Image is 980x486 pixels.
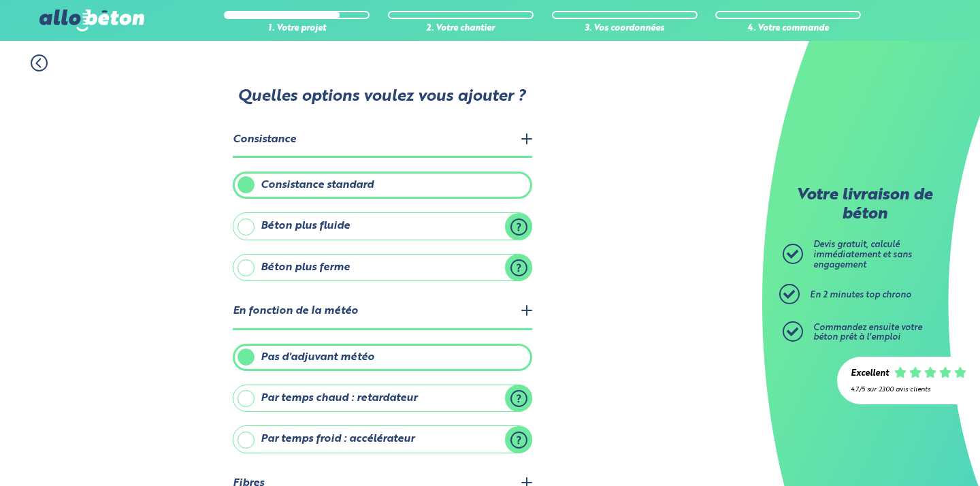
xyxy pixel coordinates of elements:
[224,24,370,34] div: 1. Votre projet
[715,24,861,34] div: 4. Votre commande
[233,212,532,240] label: Béton plus fluide
[233,295,532,329] legend: En fonction de la météo
[233,425,532,453] label: Par temps froid : accélérateur
[233,172,532,199] label: Consistance standard
[552,24,698,34] div: 3. Vos coordonnées
[233,254,532,281] label: Béton plus ferme
[859,433,965,471] iframe: Help widget launcher
[39,10,144,31] img: allobéton
[233,344,532,371] label: Pas d'adjuvant météo
[388,24,534,34] div: 2. Votre chantier
[233,385,532,412] label: Par temps chaud : retardateur
[231,88,531,107] p: Quelles options voulez vous ajouter ?
[233,123,532,158] legend: Consistance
